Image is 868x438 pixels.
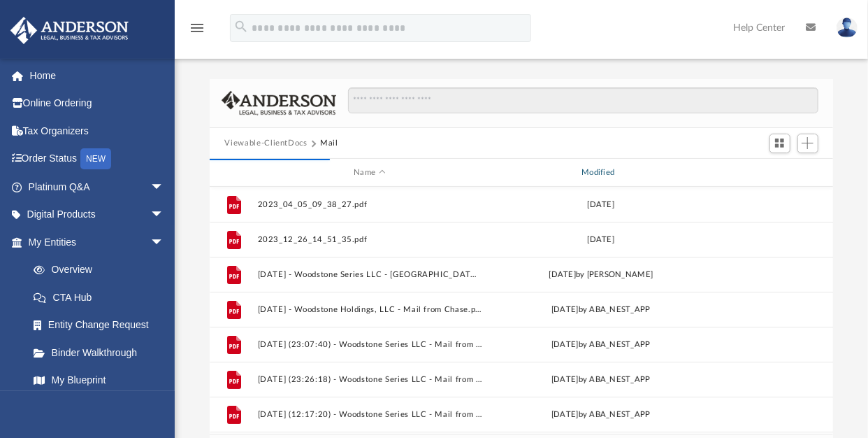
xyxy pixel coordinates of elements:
[10,90,185,118] a: Online Ordering
[719,167,817,179] div: id
[189,27,205,36] a: menu
[80,148,111,169] div: NEW
[20,367,178,395] a: My Blueprint
[6,17,133,44] img: Anderson Advisors Platinum Portal
[189,20,205,36] i: menu
[488,269,713,281] div: [DATE] by [PERSON_NAME]
[257,200,482,209] button: 2023_04_05_09_38_27.pdf
[10,228,185,256] a: My Entitiesarrow_drop_down
[233,19,249,34] i: search
[215,167,250,179] div: id
[257,270,482,279] button: [DATE] - Woodstone Series LLC - [GEOGRAPHIC_DATA] SOS.pdf
[257,235,482,244] button: 2023_12_26_14_51_35.pdf
[797,134,818,153] button: Add
[320,137,338,150] button: Mail
[20,339,185,367] a: Binder Walkthrough
[10,117,185,145] a: Tax Organizers
[257,375,482,384] button: [DATE] (23:26:18) - Woodstone Series LLC - Mail from Meadow Hill Run Homeowners Association, Inc....
[20,256,185,284] a: Overview
[348,87,818,114] input: Search files and folders
[257,410,482,419] button: [DATE] (12:17:20) - Woodstone Series LLC - Mail from Frost.pdf
[488,234,713,246] div: [DATE]
[488,167,713,179] div: Modified
[488,339,713,351] div: [DATE] by ABA_NEST_APP
[224,137,307,150] button: Viewable-ClientDocs
[10,173,185,201] a: Platinum Q&Aarrow_drop_down
[10,62,185,90] a: Home
[488,304,713,316] div: [DATE] by ABA_NEST_APP
[150,228,178,257] span: arrow_drop_down
[488,199,713,211] div: [DATE]
[837,17,858,38] img: User Pic
[20,311,185,339] a: Entity Change Request
[150,201,178,229] span: arrow_drop_down
[10,201,185,229] a: Digital Productsarrow_drop_down
[769,134,790,153] button: Switch to Grid View
[150,173,178,202] span: arrow_drop_down
[10,145,185,174] a: Order StatusNEW
[256,167,482,179] div: Name
[210,187,834,434] div: grid
[20,283,185,311] a: CTA Hub
[257,305,482,314] button: [DATE] - Woodstone Holdings, LLC - Mail from Chase.pdf
[488,409,713,421] div: [DATE] by ABA_NEST_APP
[257,340,482,349] button: [DATE] (23:07:40) - Woodstone Series LLC - Mail from Frost.pdf
[488,374,713,386] div: [DATE] by ABA_NEST_APP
